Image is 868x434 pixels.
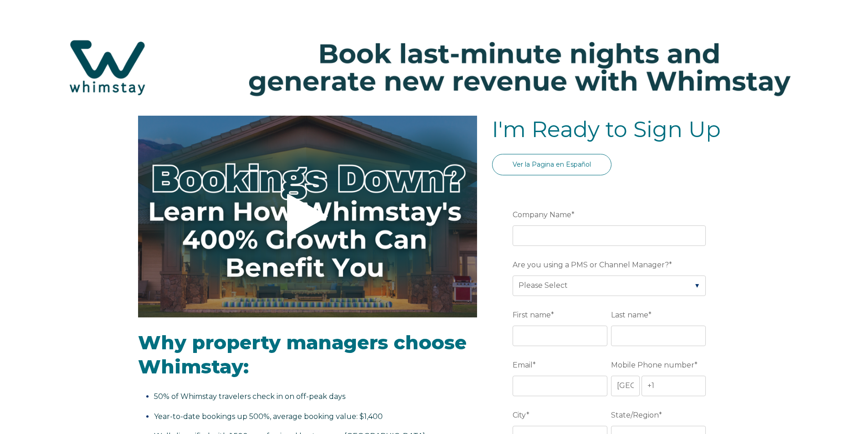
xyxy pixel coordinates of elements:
[611,308,648,322] span: Last name
[513,358,533,372] span: Email
[513,408,526,422] span: City
[513,308,551,322] span: First name
[492,116,721,143] span: I'm Ready to Sign Up
[513,208,571,222] span: Company Name
[611,408,659,422] span: State/Region
[154,412,383,421] span: Year-to-date bookings up 500%, average booking value: $1,400
[9,22,859,112] img: Hubspot header for SSOB (4)
[154,392,345,401] span: 50% of Whimstay travelers check in on off-peak days
[611,358,694,372] span: Mobile Phone number
[492,154,611,175] a: Ver la Pagina en Español
[513,258,669,272] span: Are you using a PMS or Channel Manager?
[138,331,467,378] span: Why property managers choose Whimstay:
